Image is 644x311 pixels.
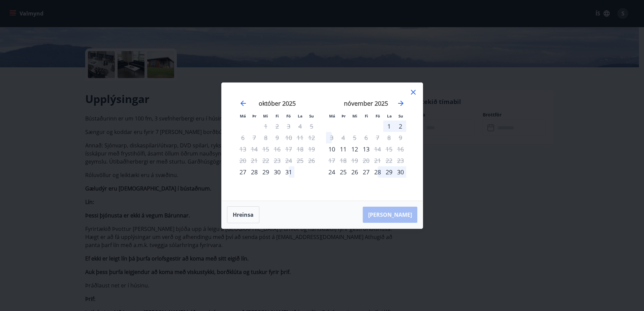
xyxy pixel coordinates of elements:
small: Má [240,113,246,118]
div: 27 [360,166,372,178]
td: Not available. fimmtudagur, 16. október 2025 [271,143,283,155]
td: Choose þriðjudagur, 25. nóvember 2025 as your check-in date. It’s available. [337,166,349,178]
td: Choose mánudagur, 27. október 2025 as your check-in date. It’s available. [237,166,249,178]
td: Choose mánudagur, 24. nóvember 2025 as your check-in date. It’s available. [326,166,337,178]
td: Not available. laugardagur, 4. október 2025 [294,120,306,132]
td: Not available. laugardagur, 15. nóvember 2025 [383,143,395,155]
div: Aðeins innritun í boði [326,143,337,155]
td: Not available. miðvikudagur, 8. október 2025 [260,132,271,143]
td: Choose laugardagur, 1. nóvember 2025 as your check-in date. It’s available. [383,120,395,132]
div: Aðeins innritun í boði [326,166,337,178]
td: Not available. fimmtudagur, 9. október 2025 [271,132,283,143]
small: Má [329,113,335,118]
div: 28 [249,166,260,178]
div: 13 [360,143,372,155]
td: Not available. föstudagur, 21. nóvember 2025 [372,155,383,166]
td: Not available. fimmtudagur, 6. nóvember 2025 [360,132,372,143]
td: Choose föstudagur, 31. október 2025 as your check-in date. It’s available. [283,166,294,178]
button: Hreinsa [227,206,259,223]
div: 1 [383,120,395,132]
div: Calendar [230,91,415,193]
div: 31 [283,166,294,178]
td: Not available. sunnudagur, 23. nóvember 2025 [395,155,406,166]
div: 11 [337,143,349,155]
div: 25 [337,166,349,178]
td: Not available. sunnudagur, 19. október 2025 [306,143,317,155]
td: Choose föstudagur, 28. nóvember 2025 as your check-in date. It’s available. [372,166,383,178]
td: Not available. þriðjudagur, 21. október 2025 [249,155,260,166]
td: Not available. föstudagur, 24. október 2025 [283,155,294,166]
td: Not available. laugardagur, 22. nóvember 2025 [383,155,395,166]
td: Not available. þriðjudagur, 7. október 2025 [249,132,260,143]
small: Þr [252,113,256,118]
td: Not available. mánudagur, 17. nóvember 2025 [326,155,337,166]
td: Choose þriðjudagur, 11. nóvember 2025 as your check-in date. It’s available. [337,143,349,155]
td: Not available. þriðjudagur, 14. október 2025 [249,143,260,155]
td: Not available. föstudagur, 14. nóvember 2025 [372,143,383,155]
small: Su [309,113,314,118]
td: Not available. sunnudagur, 12. október 2025 [306,132,317,143]
td: Not available. sunnudagur, 16. nóvember 2025 [395,143,406,155]
small: La [298,113,302,118]
td: Not available. miðvikudagur, 22. október 2025 [260,155,271,166]
small: Fö [376,113,380,118]
td: Choose fimmtudagur, 13. nóvember 2025 as your check-in date. It’s available. [360,143,372,155]
small: La [387,113,392,118]
small: Fi [365,113,368,118]
td: Choose fimmtudagur, 30. október 2025 as your check-in date. It’s available. [271,166,283,178]
td: Choose sunnudagur, 2. nóvember 2025 as your check-in date. It’s available. [395,120,406,132]
td: Not available. fimmtudagur, 23. október 2025 [271,155,283,166]
strong: nóvember 2025 [344,99,388,107]
div: 2 [395,120,406,132]
small: Þr [342,113,346,118]
td: Choose fimmtudagur, 27. nóvember 2025 as your check-in date. It’s available. [360,166,372,178]
td: Not available. miðvikudagur, 19. nóvember 2025 [349,155,360,166]
td: Not available. föstudagur, 3. október 2025 [283,120,294,132]
td: Not available. miðvikudagur, 15. október 2025 [260,143,271,155]
td: Choose mánudagur, 10. nóvember 2025 as your check-in date. It’s available. [326,143,337,155]
td: Not available. sunnudagur, 5. október 2025 [306,120,317,132]
td: Choose þriðjudagur, 28. október 2025 as your check-in date. It’s available. [249,166,260,178]
td: Choose laugardagur, 29. nóvember 2025 as your check-in date. It’s available. [383,166,395,178]
div: Move forward to switch to the next month. [397,99,405,107]
td: Not available. miðvikudagur, 5. nóvember 2025 [349,132,360,143]
small: Fi [276,113,279,118]
td: Not available. föstudagur, 7. nóvember 2025 [372,132,383,143]
td: Not available. sunnudagur, 26. október 2025 [306,155,317,166]
div: 30 [395,166,406,178]
div: 12 [349,143,360,155]
td: Choose miðvikudagur, 12. nóvember 2025 as your check-in date. It’s available. [349,143,360,155]
td: Choose miðvikudagur, 29. október 2025 as your check-in date. It’s available. [260,166,271,178]
td: Not available. þriðjudagur, 18. nóvember 2025 [337,155,349,166]
div: Aðeins innritun í boði [237,166,249,178]
td: Choose miðvikudagur, 26. nóvember 2025 as your check-in date. It’s available. [349,166,360,178]
td: Not available. fimmtudagur, 2. október 2025 [271,120,283,132]
td: Not available. föstudagur, 17. október 2025 [283,143,294,155]
td: Not available. mánudagur, 20. október 2025 [237,155,249,166]
td: Not available. laugardagur, 18. október 2025 [294,143,306,155]
td: Not available. sunnudagur, 9. nóvember 2025 [395,132,406,143]
small: Mi [352,113,357,118]
div: Aðeins útritun í boði [326,132,337,143]
div: Move backward to switch to the previous month. [239,99,247,107]
td: Choose sunnudagur, 30. nóvember 2025 as your check-in date. It’s available. [395,166,406,178]
td: Not available. fimmtudagur, 20. nóvember 2025 [360,155,372,166]
div: 29 [383,166,395,178]
td: Not available. laugardagur, 11. október 2025 [294,132,306,143]
td: Not available. laugardagur, 8. nóvember 2025 [383,132,395,143]
td: Not available. laugardagur, 25. október 2025 [294,155,306,166]
div: 28 [372,166,383,178]
td: Not available. mánudagur, 3. nóvember 2025 [326,132,337,143]
div: 29 [260,166,271,178]
strong: október 2025 [259,99,296,107]
td: Not available. föstudagur, 10. október 2025 [283,132,294,143]
td: Not available. mánudagur, 13. október 2025 [237,143,249,155]
small: Mi [263,113,268,118]
small: Fö [286,113,291,118]
td: Not available. mánudagur, 6. október 2025 [237,132,249,143]
td: Not available. miðvikudagur, 1. október 2025 [260,120,271,132]
div: 26 [349,166,360,178]
td: Not available. þriðjudagur, 4. nóvember 2025 [337,132,349,143]
div: 30 [271,166,283,178]
div: Aðeins útritun í boði [372,143,383,155]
